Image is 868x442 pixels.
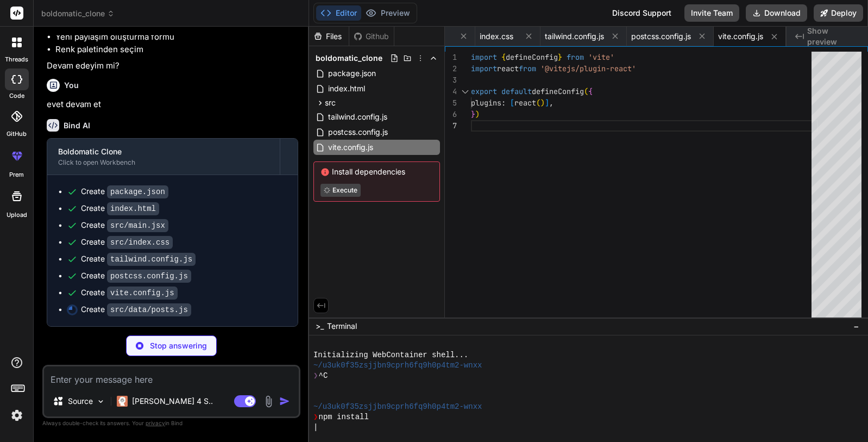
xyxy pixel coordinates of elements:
code: src/index.css [107,236,173,249]
span: : [501,98,506,108]
span: npm install [319,412,369,422]
div: 5 [445,97,457,109]
div: 6 [445,109,457,120]
span: import [471,64,497,73]
span: '@vitejs/plugin-react' [540,64,636,73]
span: index.html [327,82,366,95]
button: Boldomatic CloneClick to open Workbench [47,139,280,175]
span: , [549,98,553,108]
label: GitHub [7,129,27,139]
img: attachment [262,395,275,408]
span: ] [545,98,549,108]
span: postcss.config.js [631,31,691,42]
span: vite.config.js [327,141,374,154]
label: threads [5,55,28,64]
div: 2 [445,63,457,74]
span: ~/u3uk0f35zsjjbn9cprh6fq9h0p4tm2-wnxx [313,360,482,371]
label: Upload [7,210,27,220]
img: Pick Models [96,397,105,406]
span: >_ [316,321,324,332]
div: Files [309,31,349,42]
code: index.html [107,202,159,215]
span: − [853,321,859,332]
span: export [471,86,497,96]
span: Show preview [807,26,859,47]
button: Download [746,4,807,22]
code: package.json [107,185,168,198]
div: Create [81,304,191,315]
div: Discord Support [606,4,678,22]
div: Create [81,236,173,248]
p: evet devam et [47,98,298,111]
div: Github [349,31,394,42]
span: ❯ [313,412,319,422]
h6: Bind AI [64,120,90,131]
span: src [325,97,336,108]
p: Stop answering [150,340,207,351]
span: defineConfig [506,52,558,62]
code: postcss.config.js [107,270,191,283]
li: Renk paletinden seçim [55,43,298,56]
span: | [313,422,318,433]
span: ( [584,86,588,96]
span: ~/u3uk0f35zsjjbn9cprh6fq9h0p4tm2-wnxx [313,402,482,412]
div: 7 [445,120,457,132]
span: ( [536,98,540,108]
span: Terminal [327,321,357,332]
li: Yeni paylaşım oluşturma formu [55,31,298,43]
span: } [558,52,562,62]
span: boldomatic_clone [316,53,382,64]
button: Invite Team [684,4,739,22]
button: Deploy [814,4,863,22]
div: Boldomatic Clone [58,146,269,157]
span: ) [475,109,480,119]
h6: You [64,80,79,91]
span: postcss.config.js [327,126,389,139]
span: privacy [146,420,165,426]
span: vite.config.js [718,31,763,42]
div: Create [81,203,159,214]
div: 4 [445,86,457,97]
span: ❯ [313,371,319,381]
label: prem [9,170,24,179]
div: Create [81,253,196,265]
code: src/main.jsx [107,219,168,232]
span: import [471,52,497,62]
code: tailwind.config.js [107,253,196,266]
img: icon [279,396,290,407]
div: Create [81,270,191,282]
span: from [519,64,536,73]
div: Click to collapse the range. [458,86,472,97]
button: Execute [320,184,361,197]
span: defineConfig [532,86,584,96]
code: vite.config.js [107,287,178,300]
img: settings [8,406,26,425]
span: Initializing WebContainer shell... [313,350,468,360]
span: ^C [319,371,328,381]
span: tailwind.config.js [545,31,604,42]
span: from [567,52,584,62]
span: } [471,109,475,119]
span: ) [540,98,545,108]
p: Devam edeyim mi? [47,60,298,72]
label: code [9,91,24,101]
span: { [501,52,506,62]
p: Source [68,396,93,407]
div: 3 [445,74,457,86]
span: default [501,86,532,96]
span: 'vite' [588,52,614,62]
span: { [588,86,593,96]
div: Create [81,186,168,197]
span: [ [510,98,514,108]
span: tailwind.config.js [327,110,388,123]
div: Click to open Workbench [58,158,269,167]
span: Install dependencies [320,166,433,177]
span: react [514,98,536,108]
span: plugins [471,98,501,108]
div: Create [81,220,168,231]
p: [PERSON_NAME] 4 S.. [132,396,213,407]
span: boldomatic_clone [41,8,115,19]
button: Preview [361,5,414,21]
img: Claude 4 Sonnet [117,396,128,407]
div: 1 [445,52,457,63]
